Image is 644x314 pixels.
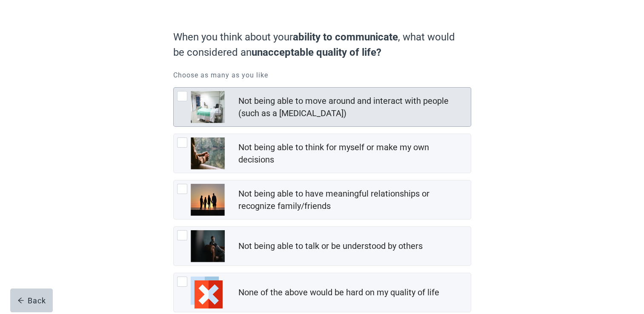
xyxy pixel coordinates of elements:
div: None of the above would be hard on my quality of life [238,286,439,299]
div: Not being able to think for myself or make my own decisions [238,141,466,166]
div: Not being able to talk or be understood by others [238,240,423,252]
span: arrow-left [17,297,24,304]
strong: ability to communicate [293,31,398,43]
label: When you think about your , what would be considered an [173,29,467,60]
div: Back [17,296,46,305]
strong: unacceptable quality of life? [252,46,381,58]
button: arrow-leftBack [10,288,53,312]
div: Not being able to move around and interact with people (such as a [MEDICAL_DATA]) [238,95,466,120]
p: Choose as many as you like [173,70,471,80]
div: Not being able to have meaningful relationships or recognize family/friends [238,188,466,212]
